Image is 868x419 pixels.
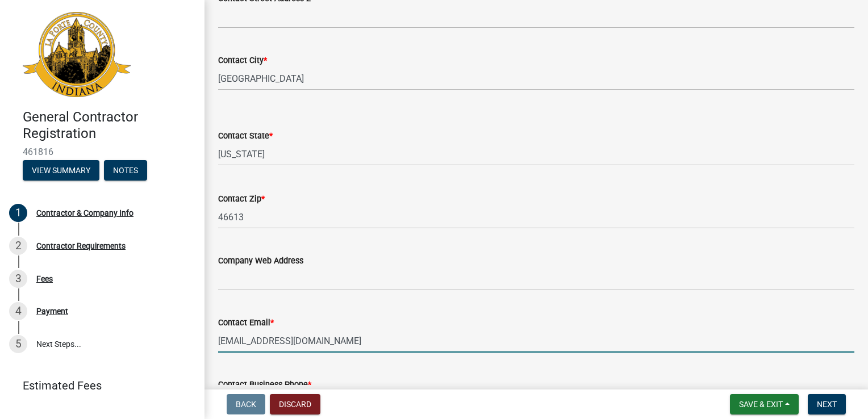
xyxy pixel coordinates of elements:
[218,132,273,140] label: Contact State
[36,242,126,250] div: Contractor Requirements
[23,160,99,181] button: View Summary
[739,400,783,409] span: Save & Exit
[218,195,265,203] label: Contact Zip
[218,57,267,65] label: Contact City
[218,381,311,389] label: Contact Business Phone
[9,374,186,397] a: Estimated Fees
[218,319,274,327] label: Contact Email
[9,270,27,288] div: 3
[9,237,27,255] div: 2
[236,400,256,409] span: Back
[23,12,131,97] img: La Porte County, Indiana
[9,335,27,353] div: 5
[817,400,837,409] span: Next
[9,204,27,222] div: 1
[218,257,303,265] label: Company Web Address
[23,166,99,175] wm-modal-confirm: Summary
[730,394,799,414] button: Save & Exit
[36,307,68,315] div: Payment
[23,109,195,142] h4: General Contractor Registration
[104,166,147,175] wm-modal-confirm: Notes
[227,394,265,414] button: Back
[36,209,133,217] div: Contractor & Company Info
[270,394,320,414] button: Discard
[36,275,53,283] div: Fees
[9,302,27,320] div: 4
[808,394,846,414] button: Next
[104,160,147,181] button: Notes
[23,146,182,157] span: 461816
